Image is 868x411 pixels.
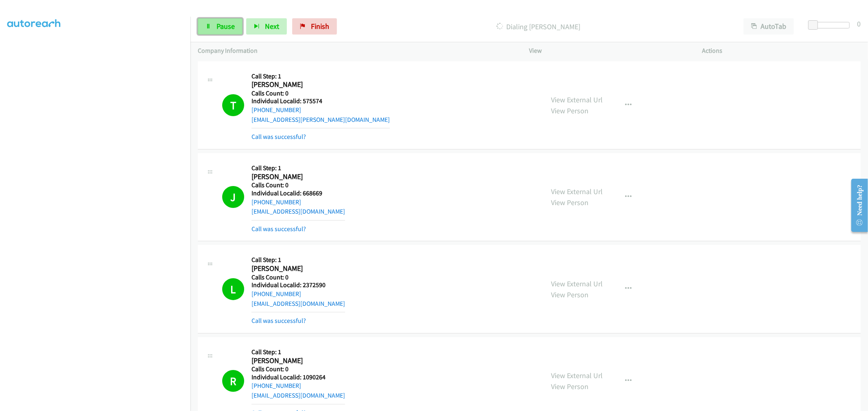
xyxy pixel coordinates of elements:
p: Dialing [PERSON_NAME] [348,21,729,32]
a: Pause [198,18,243,35]
a: View External Url [551,95,603,104]
a: Call was successful? [251,225,306,233]
div: 0 [857,18,861,29]
h2: [PERSON_NAME] [251,356,336,366]
div: Delay between calls (in seconds) [812,22,850,28]
h2: [PERSON_NAME] [251,172,336,182]
iframe: Dialpad [7,24,190,410]
a: View Person [551,290,589,299]
a: [PHONE_NUMBER] [251,198,301,206]
h5: Calls Count: 0 [251,365,345,373]
p: View [529,46,688,56]
p: Actions [702,46,861,56]
h5: Calls Count: 0 [251,89,390,97]
a: [EMAIL_ADDRESS][DOMAIN_NAME] [251,300,345,307]
a: View External Url [551,187,603,196]
a: View External Url [551,371,603,380]
button: AutoTab [743,18,794,35]
h5: Call Step: 1 [251,72,390,80]
h1: T [222,94,244,116]
a: View Person [551,382,589,391]
a: Finish [292,18,337,35]
h5: Individual Localid: 668669 [251,189,345,197]
a: [PHONE_NUMBER] [251,290,301,298]
button: Next [246,18,287,35]
span: Pause [216,22,235,31]
p: Company Information [198,46,515,56]
a: Call was successful? [251,317,306,324]
h2: [PERSON_NAME] [251,80,336,89]
h1: L [222,278,244,300]
a: Call was successful? [251,133,306,141]
h5: Individual Localid: 1090264 [251,373,345,381]
h5: Calls Count: 0 [251,181,345,189]
a: [PHONE_NUMBER] [251,106,301,114]
a: [EMAIL_ADDRESS][DOMAIN_NAME] [251,208,345,215]
h5: Call Step: 1 [251,348,345,356]
h5: Individual Localid: 575574 [251,97,390,105]
h5: Call Step: 1 [251,164,345,172]
h5: Individual Localid: 2372590 [251,281,345,289]
h2: [PERSON_NAME] [251,264,336,273]
h5: Call Step: 1 [251,256,345,264]
span: Next [265,22,279,31]
h5: Calls Count: 0 [251,273,345,281]
h1: R [222,370,244,392]
h1: J [222,186,244,208]
a: View Person [551,106,589,115]
a: View External Url [551,279,603,288]
span: Finish [311,22,329,31]
a: [EMAIL_ADDRESS][DOMAIN_NAME] [251,392,345,399]
iframe: Resource Center [845,173,868,238]
a: [EMAIL_ADDRESS][PERSON_NAME][DOMAIN_NAME] [251,116,390,123]
a: [PHONE_NUMBER] [251,382,301,389]
a: View Person [551,198,589,207]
